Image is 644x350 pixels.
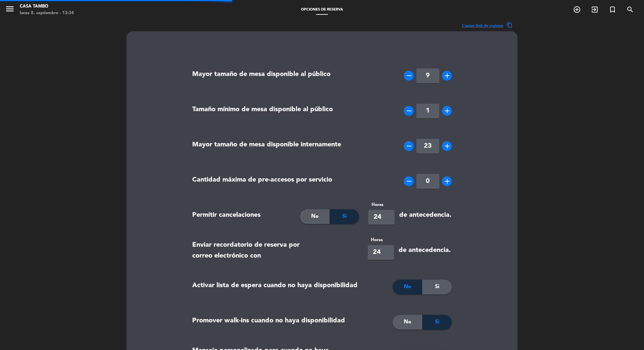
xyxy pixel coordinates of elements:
span: content_copy [507,22,513,29]
button: add [442,71,452,81]
i: remove [405,142,413,150]
i: add [443,142,451,150]
i: menu [5,4,15,14]
label: Cantidad máxima de pre-accesos por servicio [192,175,332,186]
div: lunes 8. septiembre - 13:34 [20,10,74,16]
button: add [442,106,452,116]
label: Enviar recordatorio de reserva por correo electrónico con [192,240,317,261]
span: No [404,318,411,326]
label: de antecedencia. [399,245,451,256]
span: No [404,283,411,291]
label: Mayor tamaño de mesa disponible internamente [192,139,341,150]
span: Si [435,318,439,326]
button: add [442,141,452,151]
button: remove [404,106,414,116]
label: Promover walk-ins cuando no haya disponibilidad [192,315,345,326]
i: add [443,72,451,80]
i: remove [405,107,413,115]
button: remove [404,71,414,81]
button: remove [404,141,414,151]
label: Horas [368,201,395,208]
span: Opciones de reserva [298,8,346,12]
label: Tamaño mínimo de mesa disponible al público [192,104,333,115]
span: No [311,212,319,221]
i: remove [405,72,413,80]
label: Activar lista de espera cuando no haya disponibilidad [192,280,357,291]
button: add [442,176,452,186]
button: remove [404,176,414,186]
i: add [443,107,451,115]
div: Casa Tambo [20,3,74,10]
span: Si [342,212,347,221]
button: menu [5,4,15,16]
i: search [626,6,634,13]
label: Mayor tamaño de mesa disponible al público [192,69,331,80]
label: de antecedencia. [399,210,452,221]
label: Permitir cancelaciones [192,210,261,221]
i: exit_to_app [591,6,599,13]
i: turned_in_not [609,6,616,13]
label: Horas [368,237,394,243]
i: remove [405,177,413,185]
i: add_circle_outline [573,6,581,13]
span: Si [435,283,439,291]
span: Copiar link de registro [462,22,503,29]
i: add [443,177,451,185]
